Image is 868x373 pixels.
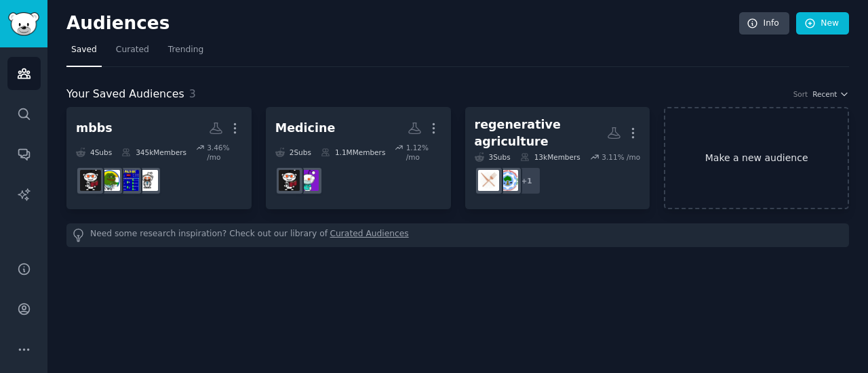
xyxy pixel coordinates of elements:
div: 345k Members [121,143,186,162]
img: indianmedschool [279,170,300,191]
a: Medicine2Subs1.1MMembers1.12% /momedicalschoolindianmedschool [266,107,451,209]
a: Make a new audience [664,107,849,209]
div: 4 Sub s [76,143,112,162]
span: Curated [116,44,149,56]
div: + 1 [513,167,541,195]
div: regenerative agriculture [475,116,608,150]
span: Saved [71,44,97,56]
a: regenerative agriculture3Subs13kMembers3.11% /mo+1Regenerative_AgSustainableFood [465,107,650,209]
img: medicalschool [298,170,319,191]
div: Sort [793,89,808,99]
a: Saved [66,39,102,67]
img: Regenerative_Ag [497,170,518,191]
div: 2 Sub s [275,143,311,162]
span: 3 [189,87,196,100]
a: Curated Audiences [330,228,409,242]
div: Need some research inspiration? Check out our library of [66,223,849,247]
img: mbbs [118,170,139,191]
div: 3 Sub s [475,152,511,162]
a: New [796,12,849,35]
div: 3.11 % /mo [601,152,640,162]
a: Curated [111,39,154,67]
img: MEDICOreTARDS [99,170,120,191]
div: 13k Members [520,152,580,162]
div: Medicine [275,120,336,137]
span: Recent [812,89,837,99]
div: mbbs [76,120,113,137]
a: Info [739,12,789,35]
div: 3.46 % /mo [207,143,242,162]
a: mbbs4Subs345kMembers3.46% /moMBBSindiambbsMEDICOreTARDSindianmedschool [66,107,252,209]
div: 1.12 % /mo [406,143,441,162]
div: 1.1M Members [321,143,385,162]
span: Your Saved Audiences [66,86,184,103]
img: MBBSindia [137,170,158,191]
img: SustainableFood [478,170,499,191]
img: indianmedschool [80,170,101,191]
button: Recent [812,89,849,99]
a: Trending [163,39,208,67]
h2: Audiences [66,13,739,35]
span: Trending [168,44,203,56]
img: GummySearch logo [8,12,39,36]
